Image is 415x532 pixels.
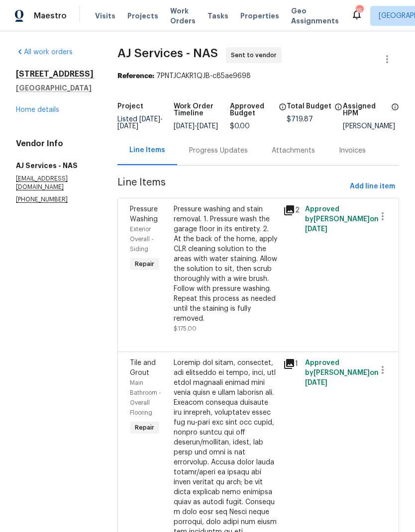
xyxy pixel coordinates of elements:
[174,103,230,117] h5: Work Order Timeline
[130,206,158,223] span: Pressure Washing
[197,123,218,130] span: [DATE]
[391,103,399,123] span: The hpm assigned to this work order.
[16,106,59,113] a: Home details
[305,379,327,386] span: [DATE]
[16,139,94,149] h4: Vendor Info
[117,73,154,80] b: Reference:
[117,123,138,130] span: [DATE]
[34,11,67,21] span: Maestro
[117,116,163,130] span: Listed
[117,71,399,81] div: 7PNTJCAKR1QJB-c85ae9698
[127,11,158,21] span: Projects
[131,259,158,269] span: Repair
[117,116,163,130] span: -
[305,359,379,386] span: Approved by [PERSON_NAME] on
[139,116,160,123] span: [DATE]
[305,226,327,233] span: [DATE]
[16,49,73,56] a: All work orders
[117,47,218,59] span: AJ Services - NAS
[174,123,218,130] span: -
[346,177,399,196] button: Add line item
[240,11,279,21] span: Properties
[231,50,281,60] span: Sent to vendor
[287,103,331,110] h5: Total Budget
[16,161,94,171] h5: AJ Services - NAS
[129,145,165,155] div: Line Items
[305,206,379,233] span: Approved by [PERSON_NAME] on
[207,12,228,19] span: Tasks
[343,123,399,130] div: [PERSON_NAME]
[283,358,299,370] div: 1
[117,177,346,196] span: Line Items
[287,116,313,123] span: $719.87
[230,123,250,130] span: $0.00
[95,11,115,21] span: Visits
[130,380,161,416] span: Main Bathroom - Overall Flooring
[131,423,158,433] span: Repair
[350,180,395,193] span: Add line item
[130,359,156,376] span: Tile and Grout
[230,103,275,117] h5: Approved Budget
[291,6,339,26] span: Geo Assignments
[117,103,143,110] h5: Project
[356,6,363,16] div: 15
[334,103,342,116] span: The total cost of line items that have been proposed by Opendoor. This sum includes line items th...
[174,326,197,332] span: $175.00
[174,204,277,324] div: Pressure washing and stain removal. 1. Pressure wash the garage floor in its entirety. 2. At the ...
[343,103,388,117] h5: Assigned HPM
[174,123,195,130] span: [DATE]
[272,146,315,156] div: Attachments
[170,6,196,26] span: Work Orders
[279,103,287,123] span: The total cost of line items that have been approved by both Opendoor and the Trade Partner. This...
[339,146,366,156] div: Invoices
[189,146,248,156] div: Progress Updates
[283,204,299,216] div: 2
[130,226,154,252] span: Exterior Overall - Siding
